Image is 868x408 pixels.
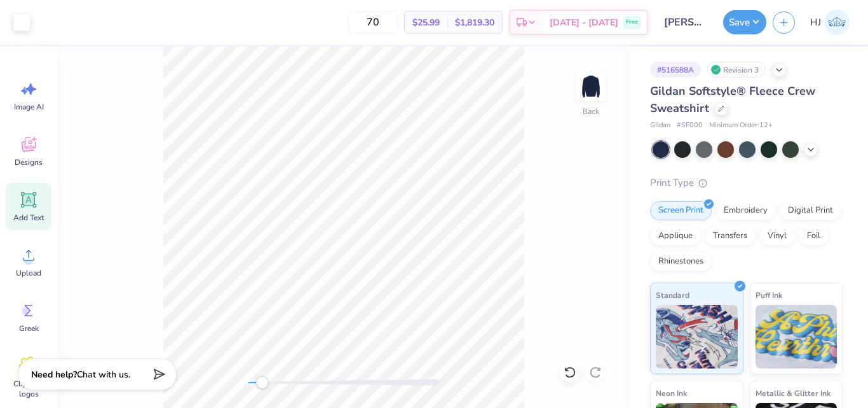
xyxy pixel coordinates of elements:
div: Digital Print [780,201,841,220]
span: $1,819.30 [455,16,494,29]
div: Print Type [650,176,843,190]
span: Chat with us. [77,369,130,381]
span: Greek [19,323,39,334]
div: Screen Print [650,201,712,220]
div: # 516588A [650,62,701,78]
span: Image AI [14,102,44,112]
span: Gildan [650,120,670,131]
span: Designs [15,157,43,167]
span: # SF000 [677,120,703,131]
span: Gildan Softstyle® Fleece Crew Sweatshirt [650,83,815,116]
div: Applique [650,227,701,246]
span: [DATE] - [DATE] [550,16,618,29]
span: Minimum Order: 12 + [709,120,773,131]
div: Transfers [705,227,756,246]
div: Rhinestones [650,252,712,271]
a: HJ [804,10,855,35]
div: Foil [799,227,829,246]
span: Clipart & logos [8,379,50,399]
input: – – [348,11,398,34]
span: Upload [16,268,41,278]
span: Standard [656,288,689,302]
span: Neon Ink [656,386,687,400]
span: Puff Ink [756,288,782,302]
span: Metallic & Glitter Ink [756,386,831,400]
img: Hughe Josh Cabanete [824,10,850,35]
div: Embroidery [715,201,776,220]
img: Standard [656,305,738,369]
div: Vinyl [759,227,795,246]
span: Add Text [13,213,44,223]
div: Accessibility label [255,376,268,389]
div: Revision 3 [707,62,766,78]
button: Save [723,10,766,34]
div: Back [583,106,599,117]
img: Puff Ink [756,305,837,369]
span: HJ [810,15,821,30]
span: Free [626,18,638,27]
input: Untitled Design [654,10,717,35]
span: $25.99 [412,16,440,29]
strong: Need help? [31,369,77,381]
img: Back [578,74,604,99]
